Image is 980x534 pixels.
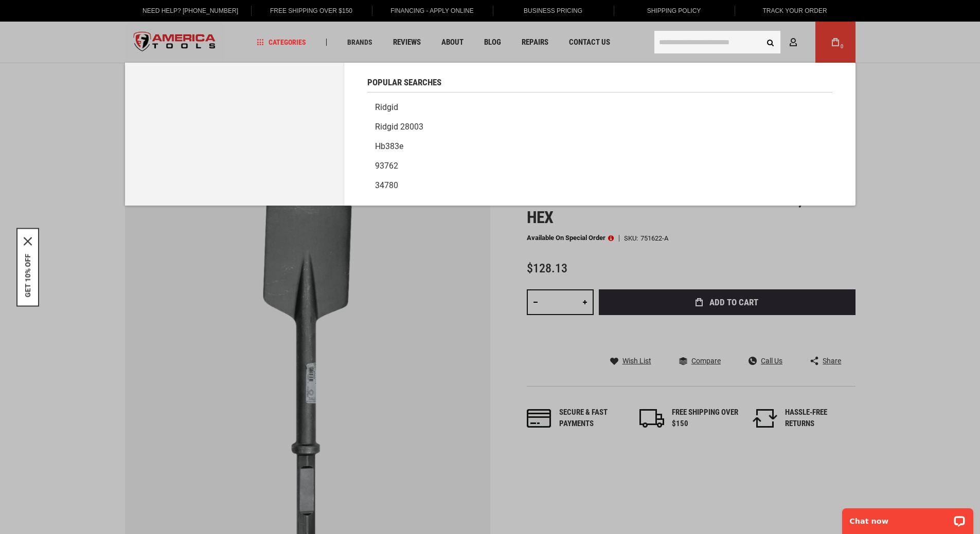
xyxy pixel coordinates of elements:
iframe: LiveChat chat widget [835,502,980,534]
span: Categories [257,39,306,46]
svg: close icon [24,237,32,245]
button: Close [24,237,32,245]
a: Ridgid [367,98,832,117]
a: Brands [343,35,377,49]
a: Hb383e [367,137,832,156]
a: 93762 [367,156,832,176]
a: Ridgid 28003 [367,117,832,137]
a: 34780 [367,176,832,195]
span: Brands [347,39,372,46]
button: GET 10% OFF [24,253,32,297]
span: Popular Searches [367,78,441,87]
a: Categories [252,35,311,49]
button: Search [761,32,780,52]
